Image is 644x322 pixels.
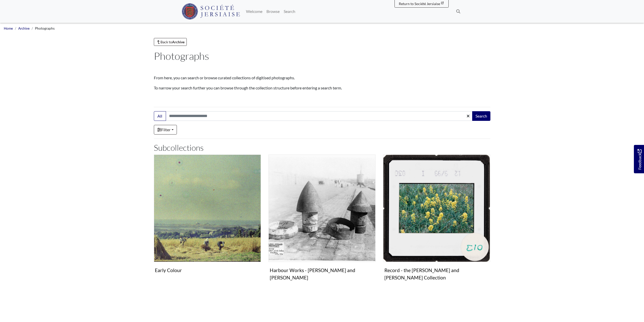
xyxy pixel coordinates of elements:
button: Search [472,111,490,121]
p: To narrow your search further you can browse through the collection structure before entering a s... [154,85,490,91]
a: Archive [18,26,30,30]
h2: Subcollections [154,143,490,153]
span: Photographs [35,26,55,30]
a: Search [282,6,297,16]
a: Société Jersiaise logo [182,2,240,21]
section: Subcollections [154,155,490,296]
span: Feedback [636,149,642,169]
a: Early Colour Early Colour [154,155,261,275]
a: Harbour Works - Victoria and Albert Piers Harbour Works - [PERSON_NAME] and [PERSON_NAME] [268,155,376,282]
a: Welcome [244,6,264,16]
div: Subcollection [379,155,494,290]
img: Harbour Works - Victoria and Albert Piers [268,155,376,262]
h1: Photographs [154,50,490,62]
span: Return to Société Jersiaise [399,2,440,6]
input: Search this collection... [166,111,473,121]
img: Early Colour [154,155,261,262]
a: Filter [154,125,177,135]
a: Browse [264,6,282,16]
a: Home [4,26,13,30]
a: Record - the Roger and Margaret Long Collection Record - the [PERSON_NAME] and [PERSON_NAME] Coll... [383,155,490,282]
img: Record - the Roger and Margaret Long Collection [383,155,490,262]
img: Société Jersiaise [182,3,240,20]
div: Subcollection [150,155,265,290]
a: Would you like to provide feedback? [634,145,644,173]
a: Back toArchive [154,38,187,46]
strong: Archive [172,40,184,44]
button: All [154,111,166,121]
p: From here, you can search or browse curated collections of digitised photographs. [154,75,490,81]
div: Subcollection [265,155,379,290]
